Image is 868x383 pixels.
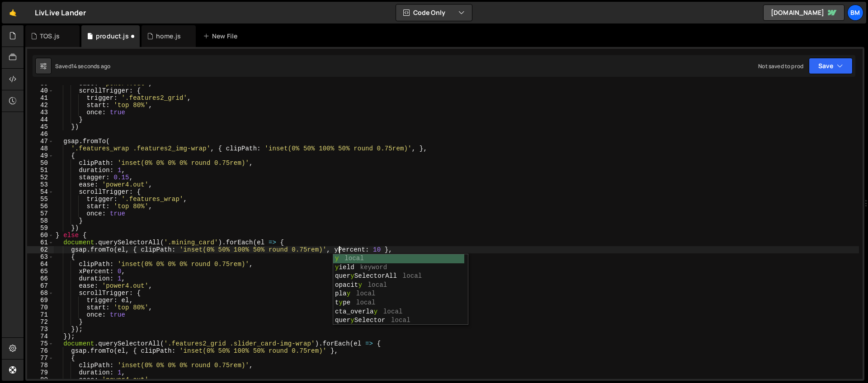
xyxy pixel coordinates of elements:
[758,62,803,70] div: Not saved to prod
[27,340,54,347] div: 75
[847,5,863,21] a: bm
[27,261,54,268] div: 64
[27,326,54,333] div: 73
[27,362,54,369] div: 78
[27,138,54,145] div: 47
[27,217,54,224] div: 58
[763,5,844,21] a: [DOMAIN_NAME]
[27,282,54,290] div: 67
[27,167,54,174] div: 51
[27,355,54,362] div: 77
[27,290,54,297] div: 68
[35,7,86,18] div: LivLive Lander
[27,174,54,181] div: 52
[96,32,129,41] div: product.js
[27,311,54,318] div: 71
[27,210,54,217] div: 57
[27,246,54,253] div: 62
[27,145,54,152] div: 48
[809,58,853,74] button: Save
[27,203,54,210] div: 56
[27,297,54,304] div: 69
[27,253,54,261] div: 63
[40,32,60,41] div: TOS.js
[156,32,181,41] div: home.js
[27,123,54,131] div: 45
[27,304,54,311] div: 70
[27,109,54,116] div: 43
[27,318,54,326] div: 72
[27,102,54,109] div: 42
[27,333,54,340] div: 74
[27,131,54,138] div: 46
[27,369,54,376] div: 79
[396,5,472,21] button: Code Only
[27,232,54,239] div: 60
[27,239,54,246] div: 61
[27,347,54,355] div: 76
[2,2,24,23] a: 🤙
[203,32,241,41] div: New File
[55,62,110,70] div: Saved
[27,196,54,203] div: 55
[27,152,54,159] div: 49
[27,181,54,188] div: 53
[27,188,54,196] div: 54
[27,268,54,275] div: 65
[71,62,110,70] div: 14 seconds ago
[27,159,54,167] div: 50
[27,87,54,94] div: 40
[27,94,54,102] div: 41
[27,224,54,232] div: 59
[27,116,54,123] div: 44
[27,275,54,282] div: 66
